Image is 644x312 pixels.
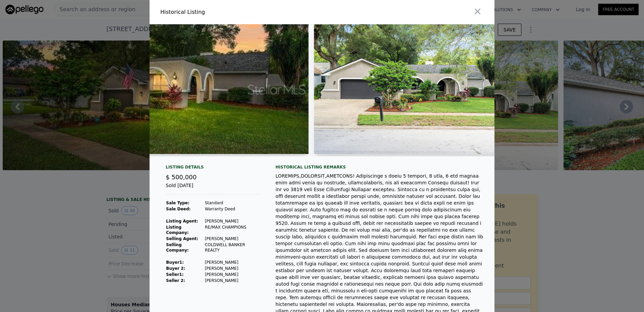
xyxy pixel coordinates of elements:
img: Property Img [314,24,508,154]
strong: Listing Company: [166,225,189,235]
strong: Selling Company: [166,242,189,253]
strong: Seller 1 : [166,272,184,277]
strong: Sale Type: [166,201,189,205]
strong: Buyer 1 : [166,260,184,265]
td: [PERSON_NAME] [204,236,259,242]
td: RE/MAX CHAMPIONS [204,224,259,236]
td: COLDWELL BANKER REALTY [204,242,259,253]
strong: Sale Deed: [166,207,191,211]
span: $ 500,000 [166,174,197,181]
td: [PERSON_NAME] [204,278,259,284]
strong: Buyer 2: [166,266,185,271]
td: Standard [204,200,259,206]
td: [PERSON_NAME] [204,259,259,265]
strong: Selling Agent: [166,236,198,241]
div: Sold [DATE] [166,182,259,194]
td: [PERSON_NAME] [204,271,259,278]
div: Listing Details [166,164,259,173]
td: [PERSON_NAME] [204,218,259,224]
td: [PERSON_NAME] [204,265,259,271]
strong: Listing Agent: [166,219,198,224]
strong: Seller 2: [166,278,185,283]
div: Historical Listing remarks [276,164,484,170]
div: Historical Listing [160,8,319,16]
td: Warranty Deed [204,206,259,212]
